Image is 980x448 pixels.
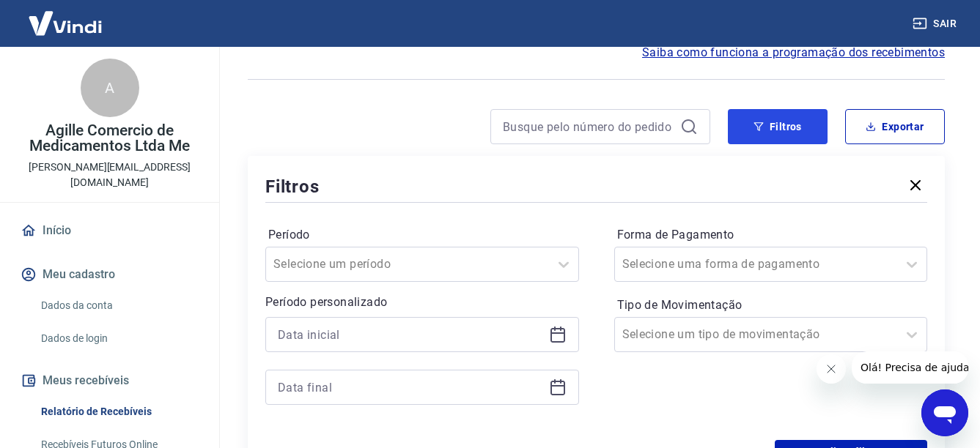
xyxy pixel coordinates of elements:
[265,294,579,311] p: Período personalizado
[35,291,202,321] a: Dados da conta
[642,44,945,61] a: Saiba como funciona a programação dos recebimentos
[910,10,962,37] button: Sair
[35,324,202,354] a: Dados de login
[81,59,139,117] div: A
[617,226,925,244] label: Forma de Pagamento
[9,10,123,22] span: Olá! Precisa de ajuda?
[12,160,207,190] p: [PERSON_NAME][EMAIL_ADDRESS][DOMAIN_NAME]
[18,214,202,247] a: Início
[18,365,202,397] button: Meus recebíveis
[18,1,113,45] img: Vindi
[18,258,202,291] button: Meu cadastro
[845,109,945,144] button: Exportar
[278,324,543,346] input: Data inicial
[12,123,207,154] p: Agille Comercio de Medicamentos Ltda Me
[268,226,576,244] label: Período
[921,389,968,436] iframe: Botão para abrir a janela de mensagens
[35,397,202,427] a: Relatório de Recebíveis
[278,376,543,398] input: Data final
[728,109,828,144] button: Filtros
[503,116,674,138] input: Busque pelo número do pedido
[617,296,925,314] label: Tipo de Movimentação
[265,175,320,198] h5: Filtros
[852,351,968,384] iframe: Mensagem da empresa
[817,354,846,384] iframe: Fechar mensagem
